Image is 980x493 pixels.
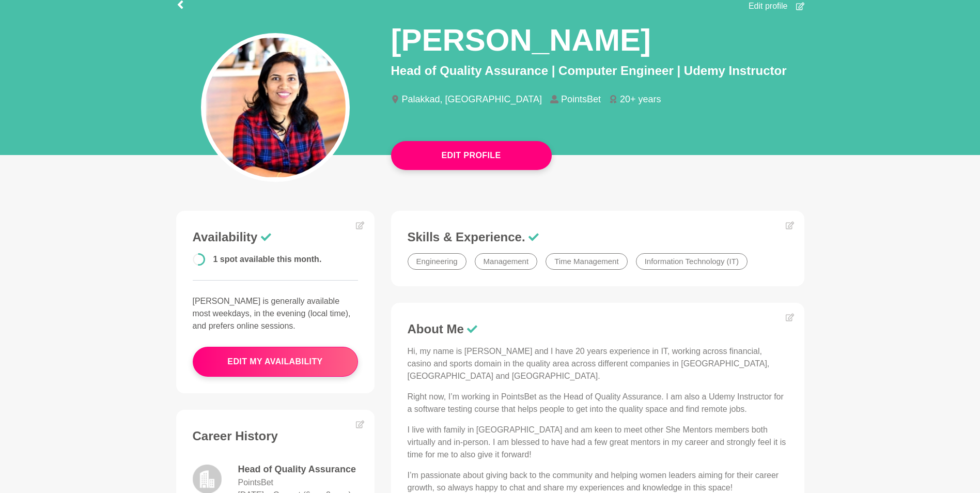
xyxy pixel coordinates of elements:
[193,347,358,377] button: edit my availability
[213,255,322,264] span: 1 spot available this month.
[391,141,552,170] button: Edit Profile
[238,476,273,489] dd: PointsBet
[550,95,609,104] li: PointsBet
[193,295,358,332] p: [PERSON_NAME] is generally available most weekdays, in the evening (local time), and prefers onli...
[193,428,358,444] h3: Career History
[408,424,788,461] p: I live with family in [GEOGRAPHIC_DATA] and am keen to meet other She Mentors members both virtua...
[408,391,788,415] p: Right now, I’m working in PointsBet as the Head of Quality Assurance. I am also a Udemy Instructo...
[391,21,651,59] h1: [PERSON_NAME]
[238,463,358,476] dd: Head of Quality Assurance
[391,95,550,104] li: Palakkad, [GEOGRAPHIC_DATA]
[193,229,358,245] h3: Availability
[391,61,804,80] p: Head of Quality Assurance | Computer Engineer | Udemy Instructor
[408,229,788,245] h3: Skills & Experience.
[408,321,788,337] h3: About Me
[408,345,788,382] p: Hi, my name is [PERSON_NAME] and I have 20 years experience in IT, working across financial, casi...
[609,95,670,104] li: 20+ years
